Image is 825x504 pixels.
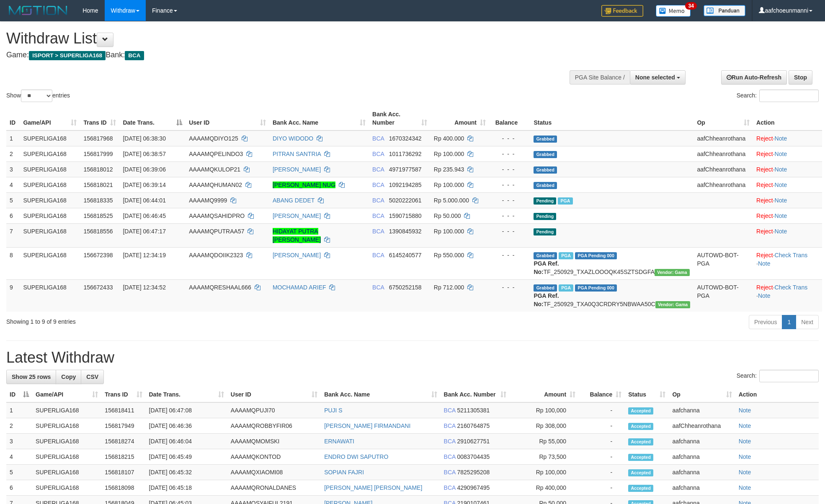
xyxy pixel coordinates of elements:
td: SUPERLIGA168 [20,177,80,192]
th: Trans ID: activate to sort column ascending [101,387,145,402]
td: Rp 100,000 [510,465,579,480]
span: Copy 4290967495 to clipboard [457,484,490,491]
a: Check Trans [775,284,808,291]
td: · [753,130,822,146]
td: 3 [6,434,32,449]
span: BCA [372,252,384,258]
span: Rp 235.943 [434,166,464,173]
span: AAAAMQDOIIK2323 [189,252,243,258]
input: Search: [759,370,819,382]
td: aafchanna [669,449,735,465]
a: Reject [756,151,773,157]
span: Accepted [628,423,653,430]
a: 1 [782,315,796,329]
a: Previous [749,315,782,329]
span: [DATE] 12:34:52 [123,284,165,291]
img: panduan.png [704,5,745,16]
td: AAAAMQROBBYFIR06 [227,418,321,434]
span: Accepted [628,454,653,461]
td: aafChheanrothana [694,130,753,146]
a: HIDAYAT PUTRA [PERSON_NAME] [273,228,321,243]
th: Balance [489,107,530,130]
span: Copy 5211305381 to clipboard [457,407,490,414]
a: Reject [756,135,773,142]
span: [DATE] 06:39:14 [123,182,165,188]
span: Copy 2160764875 to clipboard [457,422,490,429]
td: - [579,402,625,418]
td: SUPERLIGA168 [32,465,101,480]
span: BCA [444,438,456,445]
a: [PERSON_NAME] [273,212,321,219]
td: - [579,480,625,496]
a: Note [739,469,751,476]
span: Grabbed [534,151,557,158]
td: 6 [6,480,32,496]
span: Accepted [628,485,653,492]
th: Bank Acc. Number: activate to sort column ascending [441,387,510,402]
select: Showentries [21,90,52,102]
span: Copy 2910627751 to clipboard [457,438,490,445]
th: Amount: activate to sort column ascending [431,107,489,130]
td: 156818098 [101,480,145,496]
span: Pending [534,228,556,235]
div: - - - [492,212,527,220]
span: 156817968 [83,135,113,142]
span: BCA [372,212,384,219]
td: Rp 308,000 [510,418,579,434]
td: SUPERLIGA168 [32,402,101,418]
td: SUPERLIGA168 [20,192,80,208]
a: Note [739,422,751,429]
td: AAAAMQXIAOMI08 [227,465,321,480]
a: PUJI S [324,407,343,414]
span: ISPORT > SUPERLIGA168 [29,51,106,60]
span: PGA Pending [575,284,617,292]
span: [DATE] 12:34:19 [123,252,165,258]
span: Copy 1390845932 to clipboard [389,228,422,235]
span: Copy [61,374,76,380]
td: 5 [6,192,20,208]
th: Bank Acc. Number: activate to sort column ascending [369,107,431,130]
th: Bank Acc. Name: activate to sort column ascending [269,107,369,130]
span: Rp 100.000 [434,151,464,157]
b: PGA Ref. No: [534,260,559,275]
span: Grabbed [534,252,557,259]
span: [DATE] 06:46:45 [123,212,165,219]
th: User ID: activate to sort column ascending [186,107,269,130]
a: Reject [756,284,773,291]
div: PGA Site Balance / [570,70,630,84]
th: Game/API: activate to sort column ascending [32,387,101,402]
td: aafchanna [669,402,735,418]
td: 2 [6,418,32,434]
td: · [753,208,822,223]
span: Rp 5.000.000 [434,197,469,204]
td: 2 [6,146,20,161]
th: User ID: activate to sort column ascending [227,387,321,402]
span: BCA [372,228,384,235]
td: AAAAMQKONTOD [227,449,321,465]
td: · [753,161,822,177]
td: aafchanna [669,480,735,496]
span: CSV [86,374,98,380]
td: 9 [6,279,20,312]
img: Button%20Memo.svg [656,5,691,17]
div: Showing 1 to 9 of 9 entries [6,314,338,326]
span: BCA [444,469,456,476]
h1: Latest Withdraw [6,349,819,366]
span: AAAAMQPUTRAA57 [189,228,244,235]
span: Copy 1590715880 to clipboard [389,212,422,219]
a: PITRAN SANTRIA [273,151,321,157]
a: Copy [56,370,81,384]
span: Rp 400.000 [434,135,464,142]
span: BCA [444,484,456,491]
a: Note [775,212,787,219]
span: 156818525 [83,212,113,219]
td: 1 [6,402,32,418]
span: AAAAMQPELINDO3 [189,151,243,157]
span: BCA [372,284,384,291]
span: Copy 1670324342 to clipboard [389,135,422,142]
span: BCA [372,166,384,173]
a: Note [775,228,787,235]
span: AAAAMQHUMAN02 [189,182,242,188]
span: BCA [444,453,456,460]
td: 8 [6,247,20,279]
